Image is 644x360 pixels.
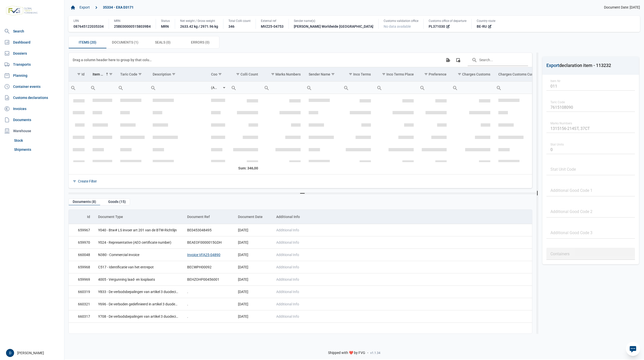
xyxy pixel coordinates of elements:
div: Split bar [536,53,538,334]
a: 35334 - EXA D3171 [101,3,136,12]
a: Shipments [12,145,62,154]
a: Customs declarations [2,93,62,103]
input: Filter cell [375,82,418,94]
input: Search in the data grid [468,54,528,66]
div: Search box [494,82,503,94]
div: Goods (15) [104,199,130,205]
span: Additional Info [276,253,299,257]
span: [DATE] [238,265,248,269]
td: Column Document Ref [183,210,234,224]
a: Dossiers [2,48,62,58]
span: Show filter options for column 'Sender Name' [331,72,335,76]
input: Filter cell [116,82,149,94]
span: . [187,302,188,306]
span: . [187,314,188,318]
span: Additional Info [276,240,299,244]
div: MRN [114,19,151,23]
td: Column Preference [418,67,451,82]
input: Filter cell [342,82,375,94]
td: Filter cell [89,81,116,94]
td: Column Document Date [234,210,272,224]
a: Planning [2,70,62,81]
span: - [367,351,368,355]
div: Document Date [238,215,263,219]
span: Additional Info [276,265,299,269]
div: 346 [228,24,251,29]
span: v1.1.34 [370,351,380,355]
div: Inco Terms Place [386,72,414,76]
td: Filter cell [149,81,207,94]
td: Column Additional Info [272,210,532,224]
span: Document Date: [DATE] [604,5,640,10]
td: 659969 [69,273,94,286]
a: Search [2,26,62,36]
td: 660321 [69,298,94,310]
td: 659970 [69,236,94,249]
div: Total Colli count [228,19,251,23]
div: Description [153,72,171,76]
div: Data grid with 20 rows and 23 columns [69,53,532,188]
div: Search box [451,82,460,94]
img: FVG - Global freight forwarding [4,4,40,18]
span: BEAEOF0000015GDH [187,240,222,244]
span: Show filter options for column 'Id' [77,72,81,76]
td: Column Sender Name [305,67,342,82]
td: Column Inco Terms Place [375,67,418,82]
div: Warehouse [2,126,62,136]
div: [PERSON_NAME] Worldwide [GEOGRAPHIC_DATA] [294,24,373,29]
td: Column Coo [207,67,229,82]
span: [DATE] [238,253,248,257]
div: Document Type [98,215,123,219]
div: Drag a column header here to group by that column [73,56,153,64]
a: Dashboard [2,37,62,47]
span: BEHZOHP00456001 [187,277,219,281]
td: Y833 - De verbodsbepalingen van artikel 3 duodecies, lid [94,286,183,298]
div: Documents (8) [69,199,100,205]
input: Filter cell [229,82,262,94]
div: Data grid with 8 rows and 5 columns [69,210,532,323]
td: Filter cell [262,81,305,94]
span: Show filter options for column 'Preference' [424,72,428,76]
span: Show filter options for column 'Charges Customs' [458,72,461,76]
td: Filter cell [451,81,494,94]
input: Filter cell [451,82,494,94]
input: Filter cell [418,82,451,94]
td: Filter cell [207,81,229,94]
td: 659967 [69,224,94,236]
span: No data available [384,24,411,28]
td: N380 - Commercial invoice [94,249,183,261]
div: Coo [211,72,217,76]
div: Search box [305,82,314,94]
div: MVZ25-04753 [261,24,284,29]
td: Column Inco Terms [342,67,375,82]
div: [PERSON_NAME] [6,349,61,357]
div: Id [82,72,85,76]
td: Filter cell [375,81,418,94]
input: Filter cell [262,82,305,94]
div: Search box [89,82,98,94]
td: Column Charges Customs [451,67,494,82]
div: Search box [375,82,384,94]
div: Export all data to Excel [443,55,452,64]
td: Column Id [69,210,94,224]
button: D [6,349,14,357]
div: Additional Info [276,215,300,219]
td: Filter cell [418,81,451,94]
td: Y024 - Representative (AEO certificate number) [94,236,183,249]
a: Documents [2,115,62,125]
span: [DATE] [238,290,248,294]
td: Filter cell [69,81,89,94]
td: Y040 - Btw# LS invoer art 201 van de BTW-Richtlijn [94,224,183,236]
td: Column Document Type [94,210,183,224]
div: Sender name(s) [294,19,373,23]
span: Show filter options for column 'Coo' [218,72,222,76]
div: Colli Count [240,72,258,76]
span: [DATE] [238,228,248,232]
div: Charges Customs [462,72,490,76]
span: [DATE] [238,277,248,281]
div: Inco Terms [353,72,371,76]
span: Additional Info [276,302,299,306]
td: Column Marks Numbers [262,67,305,82]
span: [DATE] [238,240,248,244]
input: Filter cell [207,82,221,94]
